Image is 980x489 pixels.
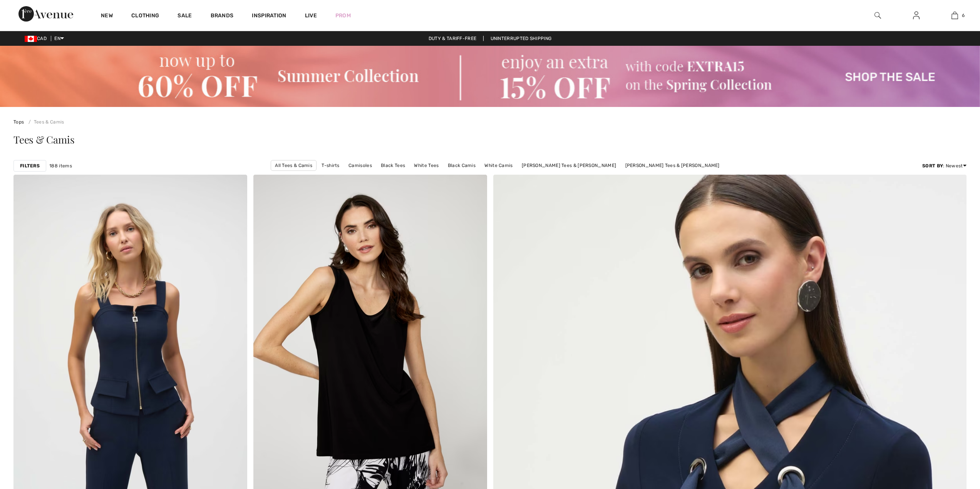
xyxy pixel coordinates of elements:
a: Prom [335,12,351,20]
a: Sale [178,12,192,20]
span: Tees & Camis [13,133,74,146]
a: Live [305,12,317,20]
a: White Tees [410,160,442,170]
a: [PERSON_NAME] Tees & [PERSON_NAME] [622,160,724,170]
a: All Tees & Camis [271,160,317,171]
img: My Bag [952,11,958,20]
a: White Camis [481,160,516,170]
strong: Filters [20,162,40,169]
span: Inspiration [252,12,286,20]
a: 6 [936,11,973,20]
img: Canadian Dollar [25,36,37,42]
a: Brands [211,12,234,20]
a: T-shirts [318,160,343,170]
img: search the website [874,11,881,20]
strong: Sort By [922,163,943,169]
img: 1ère Avenue [18,6,73,22]
a: New [101,12,113,20]
a: Clothing [131,12,159,20]
span: 188 items [49,162,72,169]
a: Camisoles [345,160,376,170]
div: : Newest [922,162,967,169]
a: Tops [13,119,24,125]
a: Sign In [907,11,926,20]
a: Tees & Camis [25,119,64,125]
span: 6 [962,12,965,19]
a: Black Camis [444,160,479,170]
a: Black Tees [377,160,409,170]
a: [PERSON_NAME] Tees & [PERSON_NAME] [518,160,620,170]
span: CAD [25,36,50,41]
span: EN [54,36,64,41]
img: My Info [913,11,920,20]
